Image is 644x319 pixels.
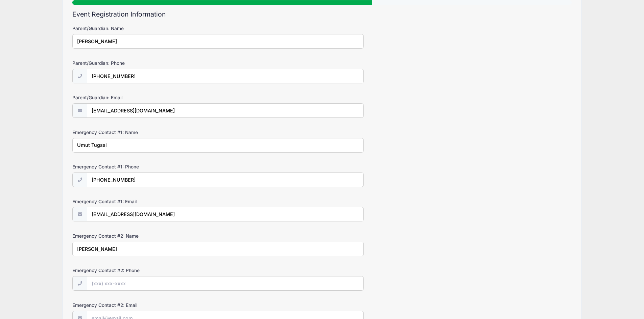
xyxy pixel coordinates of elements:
input: (xxx) xxx-xxxx [87,69,363,83]
label: Emergency Contact #2: Name [72,233,239,239]
h2: Event Registration Information [72,10,572,18]
label: Emergency Contact #1: Name [72,129,239,136]
input: (xxx) xxx-xxxx [87,172,363,187]
label: Emergency Contact #2: Phone [72,267,239,274]
label: Parent/Guardian: Email [72,94,239,101]
input: email@email.com [87,103,363,118]
label: Parent/Guardian: Name [72,25,239,32]
label: Emergency Contact #2: Email [72,302,239,309]
input: email@email.com [87,207,363,221]
label: Parent/Guardian: Phone [72,60,239,67]
input: (xxx) xxx-xxxx [87,276,363,291]
label: Emergency Contact #1: Email [72,198,239,205]
label: Emergency Contact #1: Phone [72,163,239,170]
